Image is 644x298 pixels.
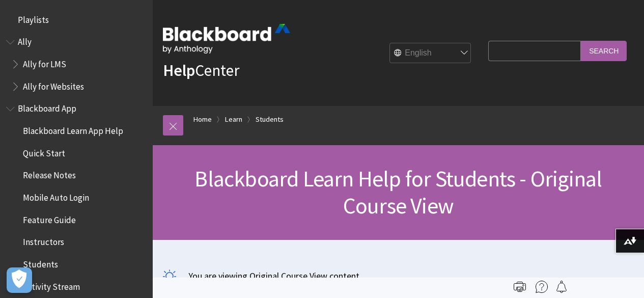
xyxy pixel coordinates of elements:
span: Blackboard App [18,100,76,114]
img: Blackboard by Anthology [163,24,290,53]
a: Learn [225,113,242,126]
a: Home [193,113,212,126]
span: Blackboard Learn Help for Students - Original Course View [194,165,602,220]
span: Quick Start [23,145,65,158]
img: Follow this page [555,281,568,293]
span: Mobile Auto Login [23,189,89,203]
img: More help [536,281,548,293]
nav: Book outline for Anthology Ally Help [6,34,147,95]
img: Print [514,281,526,293]
span: Instructors [23,234,64,248]
span: Ally for Websites [23,78,84,92]
input: Search [581,41,627,61]
nav: Book outline for Playlists [6,11,147,29]
button: Open Preferences [7,267,32,293]
span: Feature Guide [23,211,76,225]
span: Playlists [18,11,49,25]
strong: Help [163,60,195,80]
span: Ally for LMS [23,56,66,69]
span: Activity Stream [23,278,80,292]
a: Students [256,113,284,126]
span: Ally [18,34,32,47]
span: Blackboard Learn App Help [23,122,123,136]
a: HelpCenter [163,60,239,80]
span: Students [23,256,58,269]
span: Release Notes [23,167,76,181]
p: You are viewing Original Course View content [163,269,634,282]
select: Site Language Selector [390,43,471,64]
